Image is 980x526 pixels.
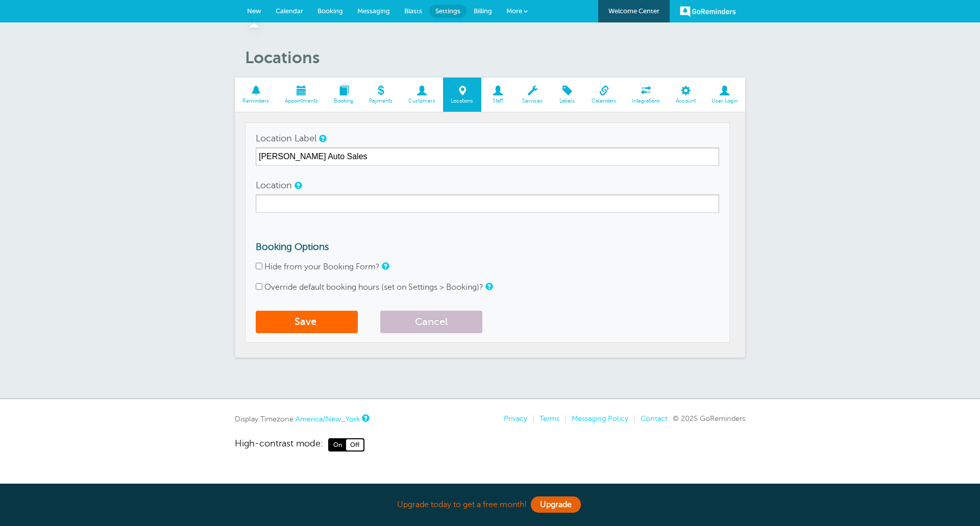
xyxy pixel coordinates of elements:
a: Messaging Policy [572,414,628,422]
a: You can override your default open/close hours here. If you choose not to, your default open/clos... [485,283,492,290]
label: Override default booking hours (set on Settings > Booking)? [264,283,483,292]
a: User Login [703,78,745,112]
span: Off [346,439,363,450]
button: Cancel [380,311,482,333]
span: Integrations [629,98,663,104]
h3: Booking Options [256,241,719,253]
span: More [506,7,522,15]
li: | [527,414,534,423]
a: Contact [641,414,668,422]
label: Location Label [256,134,316,143]
span: New [247,7,261,15]
div: Upgrade today to get a free month! [235,494,745,516]
span: Messaging [357,7,390,15]
button: Save [256,311,358,333]
a: America/New_York [296,415,360,423]
a: This is the timezone being used to display dates and times to you on this device. Click the timez... [362,415,368,421]
span: Reminders [240,98,272,104]
li: | [628,414,635,423]
span: Settings [435,7,460,15]
a: Booking [326,78,361,112]
a: Staff [481,78,514,112]
a: Labels [551,78,584,112]
a: High-contrast mode: On Off [235,438,745,452]
a: Integrations [624,78,668,112]
span: Customers [405,98,438,104]
a: Calendars [584,78,624,112]
span: Staff [486,98,509,104]
a: Payments [361,78,400,112]
span: Payments [366,98,395,104]
h1: Locations [245,48,745,67]
label: Location [256,181,292,190]
a: Terms [540,414,559,422]
div: Display Timezone: [235,414,368,423]
a: Customers [400,78,443,112]
iframe: tooltip [178,28,331,77]
span: Account [673,98,698,104]
li: | [559,414,567,423]
a: Appointments [277,78,326,112]
a: Reminders [235,78,277,112]
span: Appointments [282,98,321,104]
a: Privacy [504,414,527,422]
label: Hide from your Booking Form? [264,262,380,271]
a: Account [668,78,703,112]
a: Upgrade [531,496,581,513]
span: High-contrast mode: [235,438,323,452]
span: Booking [331,98,356,104]
span: User Login [708,98,740,104]
span: On [329,439,346,450]
span: Services [520,98,546,104]
span: Calendars [589,98,619,104]
a: Services [514,78,551,112]
span: © 2025 GoReminders [673,414,745,422]
a: Settings [429,5,467,18]
iframe: Resource center [939,485,970,516]
span: Booking [317,7,343,15]
span: Labels [556,98,579,104]
span: Locations [448,98,476,104]
span: Calendar [276,7,303,15]
span: Billing [474,7,492,15]
span: Blasts [404,7,422,15]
